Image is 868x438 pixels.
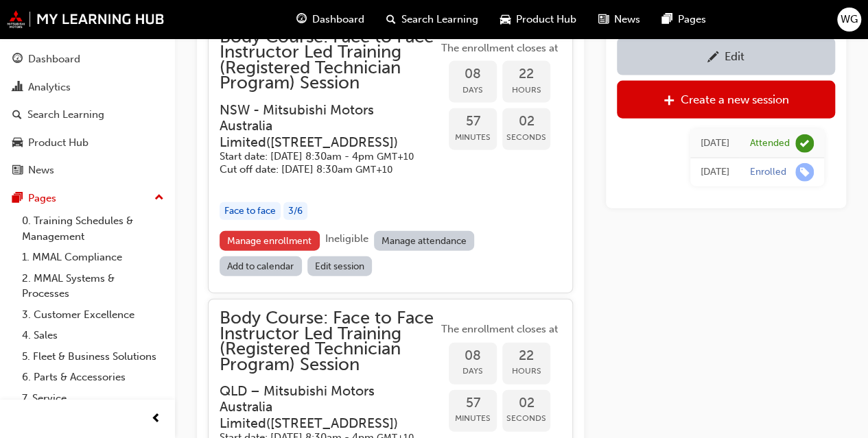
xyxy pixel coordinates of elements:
a: 7. Service [16,388,169,409]
button: WG [837,8,861,32]
span: learningRecordVerb_ATTEND-icon [795,134,814,152]
a: Create a new session [617,80,835,118]
span: 08 [449,348,497,364]
span: Days [449,82,497,98]
span: news-icon [598,11,609,28]
span: 02 [502,396,550,411]
span: 02 [502,114,550,130]
a: Search Learning [5,102,169,127]
a: 4. Sales [16,325,169,346]
h3: QLD – Mitsubishi Motors Australia Limited ( [STREET_ADDRESS] ) [220,383,416,431]
span: Minutes [449,130,497,145]
span: chart-icon [12,82,23,94]
span: Dashboard [312,12,364,27]
h5: Cut off date: [DATE] 8:30am [220,163,416,176]
img: mmal [7,10,165,28]
span: prev-icon [151,411,161,428]
a: guage-iconDashboard [285,5,375,34]
span: WG [841,12,858,27]
span: Pages [678,12,706,27]
a: Manage attendance [374,231,475,251]
div: 3 / 6 [283,202,307,221]
span: Minutes [449,411,497,426]
div: Enrolled [750,165,786,178]
div: Attended [750,136,790,149]
a: Edit session [307,256,373,276]
span: 22 [502,348,550,364]
a: 1. MMAL Compliance [16,247,169,268]
a: Manage enrollment [220,231,320,251]
div: Pages [28,191,56,206]
a: 6. Parts & Accessories [16,367,169,388]
span: Product Hub [516,12,576,27]
span: pencil-icon [707,51,719,64]
span: search-icon [12,109,22,121]
span: car-icon [12,137,23,149]
div: Analytics [28,80,71,95]
span: pages-icon [12,193,23,205]
div: Create a new session [681,93,789,106]
div: Face to face [220,202,281,221]
span: learningRecordVerb_ENROLL-icon [795,162,814,181]
a: Dashboard [5,47,169,72]
span: Hours [502,82,550,98]
a: Edit [617,37,835,75]
span: plus-icon [664,94,675,108]
span: News [614,12,640,27]
button: Pages [5,186,169,211]
div: Edit [725,49,744,63]
a: car-iconProduct Hub [489,5,587,34]
span: Search Learning [401,12,478,27]
button: Body Course: Face to Face Instructor Led Training (Registered Technician Program) SessionNSW - Mi... [220,29,561,282]
a: Add to calendar [220,256,302,276]
div: Dashboard [28,51,80,67]
span: search-icon [386,11,396,28]
span: 22 [502,66,550,82]
a: news-iconNews [587,5,651,34]
h5: Start date: [DATE] 8:30am - 4pm [220,150,416,163]
div: News [28,162,54,178]
div: Search Learning [27,107,104,123]
span: Seconds [502,411,550,426]
div: Tue Nov 05 2024 08:30:00 GMT+1000 (Australian Eastern Standard Time) [701,164,729,180]
div: Product Hub [28,135,89,151]
a: 2. MMAL Systems & Processes [16,268,169,304]
span: Seconds [502,130,550,145]
a: Analytics [5,75,169,100]
div: Tue Nov 05 2024 08:30:00 GMT+1000 (Australian Eastern Standard Time) [701,135,729,151]
a: Product Hub [5,130,169,156]
button: DashboardAnalyticsSearch LearningProduct HubNews [5,44,169,186]
span: The enrollment closes at [438,321,561,337]
span: guage-icon [12,53,23,66]
a: pages-iconPages [651,5,717,34]
span: 08 [449,66,497,82]
span: car-icon [500,11,511,28]
span: Body Course: Face to Face Instructor Led Training (Registered Technician Program) Session [220,29,438,91]
a: 5. Fleet & Business Solutions [16,346,169,367]
h3: NSW - Mitsubishi Motors Australia Limited ( [STREET_ADDRESS] ) [220,102,416,150]
span: Hours [502,363,550,379]
span: news-icon [12,165,23,177]
span: 57 [449,396,497,411]
span: pages-icon [662,11,672,28]
span: Ineligible [325,232,368,245]
a: News [5,158,169,183]
a: search-iconSearch Learning [375,5,489,34]
a: 0. Training Schedules & Management [16,210,169,247]
span: Days [449,363,497,379]
span: Australian Eastern Standard Time GMT+10 [355,164,392,175]
span: guage-icon [296,11,307,28]
span: up-icon [154,189,164,207]
span: 57 [449,114,497,130]
span: Australian Eastern Standard Time GMT+10 [377,151,414,162]
span: Body Course: Face to Face Instructor Led Training (Registered Technician Program) Session [220,311,438,372]
a: 3. Customer Excellence [16,304,169,326]
span: The enrollment closes at [438,40,561,56]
